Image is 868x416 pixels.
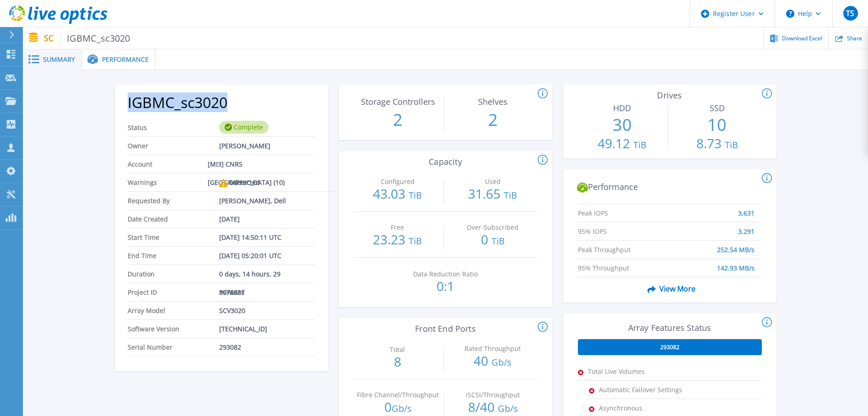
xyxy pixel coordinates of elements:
span: 142.93 MB/s [717,259,755,268]
p: Shelves [451,97,535,106]
p: Over-Subscribed [451,224,534,231]
h3: HDD [578,103,666,113]
p: 30 [578,113,666,137]
span: TiB [409,189,422,201]
span: [MI3] CNRS [GEOGRAPHIC_DATA] (10) [208,155,307,173]
span: [DATE] 14:50:11 UTC [219,228,281,246]
span: Owner [128,137,219,155]
div: Complete [219,121,269,134]
div: 0 detected [219,173,260,192]
span: Requested By [128,192,219,210]
p: 10 [673,113,761,137]
p: 8 [354,355,442,368]
span: Performance [102,56,149,63]
span: Serial Number [128,338,219,356]
p: 43.03 [354,187,442,202]
span: SCV3020 [219,302,245,319]
p: Data Reduction Ratio [404,271,487,277]
span: 3,631 [738,204,755,213]
p: 0 [448,233,537,248]
p: 49.12 [578,137,666,151]
span: TiB [725,139,738,151]
p: Free [356,224,439,231]
p: 0 [354,400,442,415]
span: Status [128,119,219,136]
span: Duration [128,265,219,283]
span: View More [644,280,695,297]
span: [TECHNICAL_ID] [219,320,267,338]
p: Configured [356,178,439,185]
span: Total Live Volumes [588,362,679,380]
p: 31.65 [448,187,537,202]
p: 40 [448,354,537,369]
p: 2 [354,108,442,132]
span: 252.54 MB/s [717,241,755,249]
p: iSCSI/Throughput [451,392,535,398]
span: 293082 [660,344,679,351]
p: Storage Controllers [356,97,440,106]
span: TS [846,10,854,17]
span: IGBMC_sc3020 [61,33,130,43]
span: Date Created [128,210,219,228]
p: Total [356,346,439,353]
h3: Array Features Status [578,323,762,333]
span: Gb/s [392,402,412,415]
h2: Performance [577,182,762,193]
span: 0 days, 14 hours, 29 minutes [219,265,307,283]
p: 2 [449,108,537,132]
span: Peak IOPS [578,204,671,213]
span: [DATE] 05:20:01 UTC [219,247,281,265]
span: Peak Throughput [578,241,671,249]
span: Warnings [128,173,219,191]
p: SC [44,33,130,43]
span: Share [847,36,862,41]
p: Fibre Channel/Throughput [356,392,440,398]
span: Software Version [128,320,219,338]
p: Rated Throughput [451,346,534,352]
span: Gb/s [498,402,518,415]
h2: IGBMC_sc3020 [128,94,314,111]
span: Project ID [128,283,219,301]
span: TiB [633,139,647,151]
span: TiB [491,235,505,247]
span: Automatic Failover Settings [599,381,690,399]
span: [DATE] [219,210,240,228]
p: 0:1 [401,280,490,292]
p: 8 / 40 [449,400,537,415]
span: Start Time [128,228,219,246]
p: 23.23 [354,233,442,248]
span: [PERSON_NAME] [219,137,270,155]
span: 3,291 [738,222,755,231]
span: 293082 [219,338,241,356]
span: [PERSON_NAME], Dell [219,192,286,210]
p: Used [451,178,534,185]
span: 3078637 [219,283,245,301]
span: End Time [128,247,219,265]
span: TiB [504,189,517,201]
span: Download Excel [782,36,822,41]
span: 95% Throughput [578,259,671,268]
h3: SSD [673,103,761,113]
span: TiB [409,235,422,247]
p: 8.73 [673,137,761,151]
span: Account [128,155,208,173]
span: Summary [43,56,75,63]
span: 95% IOPS [578,222,671,231]
span: Array Model [128,302,219,319]
span: Gb/s [491,356,512,368]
